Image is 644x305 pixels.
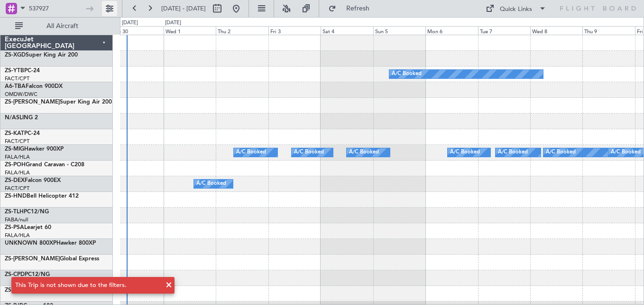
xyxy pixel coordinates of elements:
[216,26,268,35] div: Thu 2
[5,193,27,199] span: ZS-HND
[582,26,635,35] div: Thu 9
[373,26,425,35] div: Sun 5
[122,19,138,27] div: [DATE]
[5,225,24,230] span: ZS-PSA
[5,178,25,183] span: ZS-DEX
[294,145,324,160] div: A/C Booked
[5,68,40,74] a: ZS-YTBPC-24
[5,75,29,82] a: FACT/CPT
[5,131,24,136] span: ZS-KAT
[5,232,30,239] a: FALA/HLA
[5,193,79,199] a: ZS-HNDBell Helicopter 412
[5,115,38,121] a: N/ASLING 2
[5,169,30,176] a: FALA/HLA
[5,185,29,192] a: FACT/CPT
[5,162,26,168] span: ZS-POH
[5,84,26,89] span: A6-TBA
[5,138,29,145] a: FACT/CPT
[161,4,206,13] span: [DATE] - [DATE]
[236,145,266,160] div: A/C Booked
[392,67,422,81] div: A/C Booked
[425,26,478,35] div: Mon 6
[5,225,51,230] a: ZS-PSALearjet 60
[546,145,576,160] div: A/C Booked
[25,23,100,29] span: All Aircraft
[29,1,83,16] input: Trip Number
[498,145,528,160] div: A/C Booked
[5,146,64,152] a: ZS-MIGHawker 900XP
[196,177,226,191] div: A/C Booked
[5,216,28,223] a: FABA/null
[5,84,63,89] a: A6-TBAFalcon 900DX
[5,131,40,136] a: ZS-KATPC-24
[321,26,373,35] div: Sat 4
[15,281,160,290] div: This Trip is not shown due to the filters.
[324,1,381,16] button: Refresh
[5,240,96,246] a: UNKNOWN 800XPHawker 800XP
[611,145,641,160] div: A/C Booked
[5,162,84,168] a: ZS-POHGrand Caravan - C208
[481,1,551,16] button: Quick Links
[164,26,216,35] div: Wed 1
[5,178,61,183] a: ZS-DEXFalcon 900EX
[10,19,103,34] button: All Aircraft
[5,91,37,98] a: OMDW/DWC
[5,99,60,105] span: ZS-[PERSON_NAME]
[5,240,56,246] span: UNKNOWN 800XP
[338,5,378,12] span: Refresh
[5,68,24,74] span: ZS-YTB
[530,26,582,35] div: Wed 8
[5,209,49,215] a: ZS-TLHPC12/NG
[5,153,30,161] a: FALA/HLA
[5,52,78,58] a: ZS-XGDSuper King Air 200
[5,52,26,58] span: ZS-XGD
[268,26,321,35] div: Fri 3
[5,256,99,262] a: ZS-[PERSON_NAME]Global Express
[111,26,163,35] div: Tue 30
[478,26,530,35] div: Tue 7
[500,5,532,14] div: Quick Links
[5,99,112,105] a: ZS-[PERSON_NAME]Super King Air 200
[5,209,24,215] span: ZS-TLH
[165,19,181,27] div: [DATE]
[5,115,16,121] span: N/A
[450,145,480,160] div: A/C Booked
[5,146,24,152] span: ZS-MIG
[349,145,379,160] div: A/C Booked
[5,256,60,262] span: ZS-[PERSON_NAME]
